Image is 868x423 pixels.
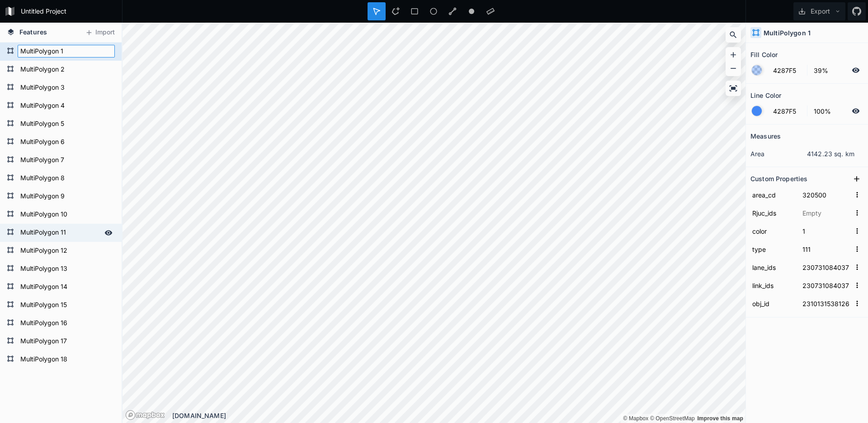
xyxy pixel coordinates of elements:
input: Name [750,224,796,238]
a: Map feedback [697,415,743,422]
input: Empty [801,206,851,220]
input: Empty [801,242,851,256]
input: Name [750,297,796,310]
input: Name [750,206,796,220]
h2: Line Color [750,88,781,102]
input: Empty [801,260,851,274]
input: Name [750,279,796,292]
input: Name [750,188,796,202]
div: [DOMAIN_NAME] [172,411,745,420]
input: Empty [801,279,851,292]
button: Import [80,25,119,40]
a: Mapbox [623,415,648,422]
dt: area [750,149,807,159]
input: Empty [801,224,851,238]
input: Empty [801,188,851,202]
a: OpenStreetMap [650,415,695,422]
h2: Fill Color [750,48,778,62]
input: Name [750,242,796,256]
h2: Custom Properties [750,172,807,186]
input: Name [750,260,796,274]
dd: 4142.23 sq. km [807,149,863,159]
span: Features [19,27,47,37]
button: Export [793,2,845,20]
h4: MultiPolygon 1 [764,28,811,38]
a: Mapbox logo [125,410,165,420]
input: Empty [801,297,851,310]
h2: Measures [750,129,781,143]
